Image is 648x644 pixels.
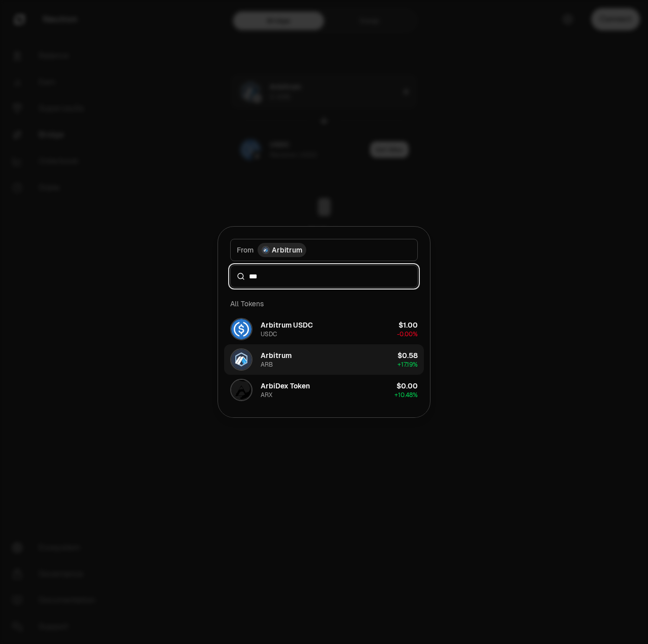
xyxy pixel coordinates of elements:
[224,294,424,314] div: All Tokens
[261,391,272,399] div: ARX
[231,319,251,339] img: USDC Logo
[230,239,418,261] button: FromArbitrum LogoArbitrum
[399,320,418,330] div: $1.00
[261,330,277,338] div: USDC
[224,344,424,375] button: ARB LogoArbitrumARB$0.58+17.19%
[272,245,302,255] span: Arbitrum
[262,246,270,254] img: Arbitrum Logo
[231,349,251,370] img: ARB Logo
[397,381,418,391] div: $0.00
[397,330,418,338] span: -0.00%
[224,314,424,344] button: USDC LogoArbitrum USDCUSDC$1.00-0.00%
[394,391,418,399] span: + 10.48%
[261,361,273,369] div: ARB
[231,380,251,401] img: ARX Logo
[261,381,310,391] div: ArbiDex Token
[398,361,418,369] span: + 17.19%
[224,375,424,405] button: ARX LogoArbiDex TokenARX$0.00+10.48%
[237,245,254,255] span: From
[398,350,418,361] div: $0.58
[261,320,313,330] div: Arbitrum USDC
[261,350,292,361] div: Arbitrum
